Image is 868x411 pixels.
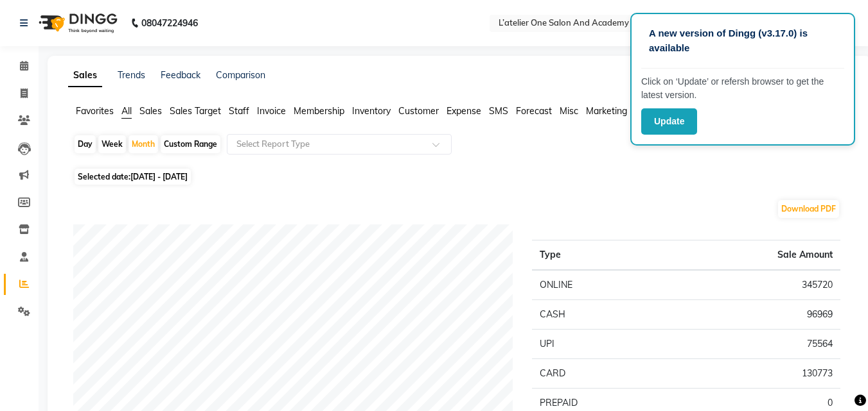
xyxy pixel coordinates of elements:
td: CARD [532,359,664,389]
span: Customer [398,105,439,117]
span: Sales Target [170,105,221,117]
img: logo [33,5,121,41]
span: Staff [229,105,249,117]
td: ONLINE [532,270,664,300]
div: Day [75,135,96,153]
button: Update [641,108,697,135]
a: Feedback [161,69,200,81]
span: Invoice [257,105,286,117]
td: 130773 [664,359,840,389]
span: Expense [447,105,481,117]
td: CASH [532,300,664,330]
span: Marketing [586,105,627,117]
span: Forecast [516,105,552,117]
span: Membership [294,105,344,117]
span: Sales [139,105,162,117]
a: Trends [118,69,145,81]
div: Month [128,135,158,153]
span: SMS [489,105,508,117]
span: All [121,105,132,117]
a: Sales [68,64,102,87]
a: Comparison [216,69,265,81]
td: 96969 [664,300,840,330]
div: Week [98,135,126,153]
td: 75564 [664,330,840,359]
p: A new version of Dingg (v3.17.0) is available [649,26,837,55]
td: 345720 [664,270,840,300]
p: Click on ‘Update’ or refersh browser to get the latest version. [641,75,844,102]
button: Download PDF [778,200,839,218]
b: 08047224946 [141,5,198,41]
td: UPI [532,330,664,359]
div: Custom Range [161,135,220,153]
span: [DATE] - [DATE] [130,172,188,181]
th: Sale Amount [664,240,840,271]
span: Favorites [76,105,114,117]
th: Type [532,240,664,271]
span: Misc [560,105,578,117]
span: Inventory [352,105,391,117]
span: Selected date: [75,169,191,185]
